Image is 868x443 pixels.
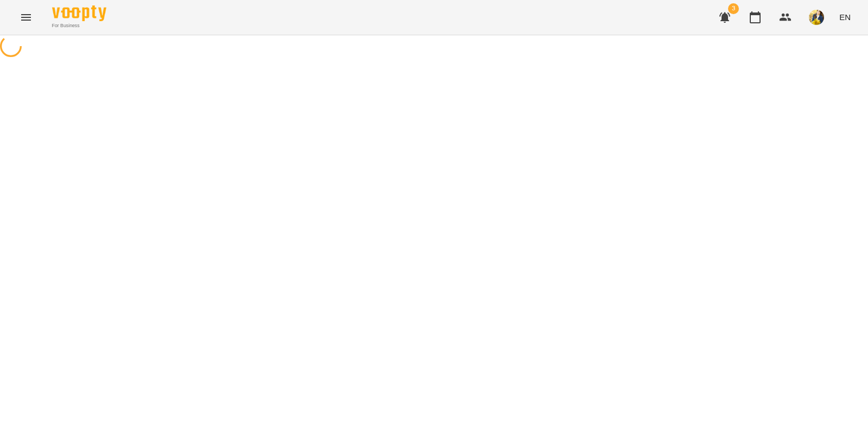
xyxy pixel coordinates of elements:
[52,5,106,21] img: Voopty Logo
[839,11,851,23] span: EN
[728,3,739,14] span: 3
[52,22,106,29] span: For Business
[835,7,855,27] button: EN
[809,10,824,25] img: edf558cdab4eea865065d2180bd167c9.jpg
[13,4,39,30] button: Menu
